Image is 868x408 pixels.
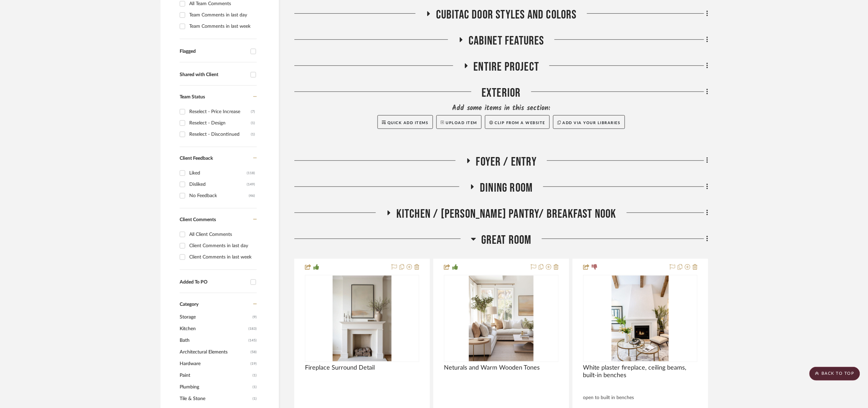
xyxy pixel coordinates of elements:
[247,179,255,190] div: (149)
[248,335,257,346] span: (145)
[189,10,255,21] div: Team Comments in last day
[396,207,616,221] span: Kitchen / [PERSON_NAME] Pantry/ Breakfast Nook
[180,335,247,346] span: Bath
[469,276,534,361] img: Neturals and Warm Wooden Tones
[809,367,860,381] scroll-to-top-button: BACK TO TOP
[485,115,550,129] button: Clip from a website
[387,121,429,125] span: Quick Add Items
[251,106,255,117] div: (7)
[253,382,257,393] span: (1)
[248,323,257,334] span: (183)
[553,115,625,129] button: Add via your libraries
[189,118,251,129] div: Reselect - Design
[180,370,251,381] span: Paint
[180,381,251,393] span: Plumbing
[180,49,247,55] div: Flagged
[247,168,255,179] div: (118)
[251,118,255,129] div: (1)
[189,21,255,32] div: Team Comments in last week
[436,115,482,129] button: Upload Item
[189,179,247,190] div: Disliked
[189,252,255,263] div: Client Comments in last week
[189,229,255,240] div: All Client Comments
[444,364,540,372] span: Neturals and Warm Wooden Tones
[180,393,251,405] span: Tile & Stone
[474,60,539,74] span: Entire Project
[180,323,247,335] span: Kitchen
[436,8,577,22] span: CUBITAC DOOR STYLES AND COLORS
[480,181,533,195] span: Dining Room
[189,240,255,251] div: Client Comments in last day
[333,276,392,361] img: Fireplace Surround Detail
[180,217,216,222] span: Client Comments
[180,156,213,161] span: Client Feedback
[251,358,257,369] span: (19)
[189,106,251,117] div: Reselect - Price Increase
[189,168,247,179] div: Liked
[189,190,249,201] div: No Feedback
[249,190,255,201] div: (46)
[253,393,257,404] span: (1)
[305,364,375,372] span: Fireplace Surround Detail
[612,276,669,361] img: White plaster fireplace, ceiling beams, built-in benches
[253,312,257,323] span: (9)
[251,129,255,140] div: (1)
[583,364,698,379] span: White plaster fireplace, ceiling beams, built-in benches
[180,302,199,308] span: Category
[481,233,532,248] span: Great Room
[253,370,257,381] span: (1)
[469,34,544,48] span: Cabinet Features
[378,115,433,129] button: Quick Add Items
[476,155,537,169] span: Foyer / Entry
[180,72,247,78] div: Shared with Client
[180,279,247,285] div: Added To PO
[180,95,205,99] span: Team Status
[180,311,251,323] span: Storage
[294,104,708,113] div: Add some items in this section:
[180,346,249,358] span: Architectural Elements
[180,358,249,370] span: Hardware
[189,129,251,140] div: Reselect - Discontinued
[251,347,257,358] span: (58)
